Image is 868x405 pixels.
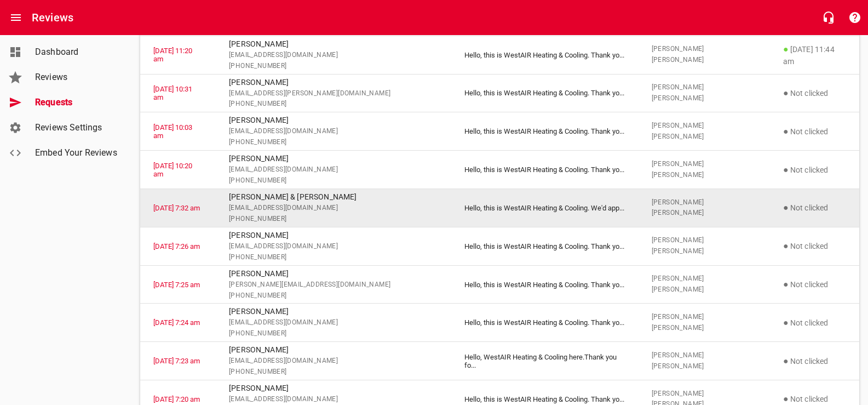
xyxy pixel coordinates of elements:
[783,316,846,329] p: Not clicked
[229,306,438,317] p: [PERSON_NAME]
[652,235,757,257] span: [PERSON_NAME] [PERSON_NAME]
[153,123,192,140] a: [DATE] 10:03 am
[229,356,438,367] span: [EMAIL_ADDRESS][DOMAIN_NAME]
[229,394,438,405] span: [EMAIL_ADDRESS][DOMAIN_NAME]
[229,38,438,50] p: [PERSON_NAME]
[35,71,118,84] span: Reviews
[229,175,438,186] span: [PHONE_NUMBER]
[229,126,438,137] span: [EMAIL_ADDRESS][DOMAIN_NAME]
[783,241,789,251] span: ●
[783,43,846,67] p: [DATE] 11:44 am
[783,87,846,100] p: Not clicked
[229,164,438,175] span: [EMAIL_ADDRESS][DOMAIN_NAME]
[229,61,438,72] span: [PHONE_NUMBER]
[153,162,192,178] a: [DATE] 10:20 am
[652,350,757,372] span: [PERSON_NAME] [PERSON_NAME]
[451,36,639,74] td: Hello, this is WestAIR Heating & Cooling. Thank yo ...
[451,304,639,342] td: Hello, this is WestAIR Heating & Cooling. Thank yo ...
[652,273,757,295] span: [PERSON_NAME] [PERSON_NAME]
[229,317,438,328] span: [EMAIL_ADDRESS][DOMAIN_NAME]
[229,137,438,148] span: [PHONE_NUMBER]
[35,121,118,134] span: Reviews Settings
[451,227,639,265] td: Hello, this is WestAIR Heating & Cooling. Thank yo ...
[229,252,438,263] span: [PHONE_NUMBER]
[153,85,192,101] a: [DATE] 10:31 am
[451,265,639,304] td: Hello, this is WestAIR Heating & Cooling. Thank yo ...
[229,99,438,110] span: [PHONE_NUMBER]
[783,88,789,98] span: ●
[783,393,789,404] span: ●
[153,242,200,250] a: [DATE] 7:26 am
[783,278,846,291] p: Not clicked
[153,204,200,212] a: [DATE] 7:32 am
[783,239,846,253] p: Not clicked
[153,47,192,63] a: [DATE] 11:20 am
[229,115,438,126] p: [PERSON_NAME]
[783,356,789,366] span: ●
[451,74,639,112] td: Hello, this is WestAIR Heating & Cooling. Thank yo ...
[229,268,438,279] p: [PERSON_NAME]
[783,125,846,138] p: Not clicked
[229,241,438,252] span: [EMAIL_ADDRESS][DOMAIN_NAME]
[451,112,639,151] td: Hello, this is WestAIR Heating & Cooling. Thank yo ...
[451,151,639,189] td: Hello, this is WestAIR Heating & Cooling. Thank yo ...
[229,328,438,339] span: [PHONE_NUMBER]
[229,50,438,61] span: [EMAIL_ADDRESS][DOMAIN_NAME]
[783,163,846,176] p: Not clicked
[815,4,842,31] button: Live Chat
[229,191,438,203] p: [PERSON_NAME] & [PERSON_NAME]
[229,214,438,225] span: [PHONE_NUMBER]
[783,44,789,54] span: ●
[842,4,868,31] button: Support Portal
[229,230,438,241] p: [PERSON_NAME]
[652,121,757,142] span: [PERSON_NAME] [PERSON_NAME]
[229,88,438,99] span: [EMAIL_ADDRESS][PERSON_NAME][DOMAIN_NAME]
[35,146,118,159] span: Embed Your Reviews
[229,77,438,88] p: [PERSON_NAME]
[652,82,757,104] span: [PERSON_NAME] [PERSON_NAME]
[229,290,438,301] span: [PHONE_NUMBER]
[229,279,438,290] span: [PERSON_NAME][EMAIL_ADDRESS][DOMAIN_NAME]
[153,318,200,327] a: [DATE] 7:24 am
[783,279,789,289] span: ●
[229,367,438,378] span: [PHONE_NUMBER]
[153,395,200,403] a: [DATE] 7:20 am
[783,201,846,214] p: Not clicked
[35,96,118,109] span: Requests
[3,4,29,31] button: Open drawer
[153,357,200,365] a: [DATE] 7:23 am
[652,312,757,334] span: [PERSON_NAME] [PERSON_NAME]
[229,203,438,214] span: [EMAIL_ADDRESS][DOMAIN_NAME]
[783,164,789,175] span: ●
[32,9,73,26] h6: Reviews
[783,317,789,328] span: ●
[229,153,438,164] p: [PERSON_NAME]
[229,344,438,356] p: [PERSON_NAME]
[783,202,789,213] span: ●
[652,44,757,66] span: [PERSON_NAME] [PERSON_NAME]
[153,281,200,289] a: [DATE] 7:25 am
[35,45,118,59] span: Dashboard
[451,189,639,227] td: Hello, this is WestAIR Heating & Cooling. We'd app ...
[451,342,639,380] td: Hello, WestAIR Heating & Cooling here.Thank you fo ...
[783,126,789,136] span: ●
[783,355,846,368] p: Not clicked
[652,159,757,181] span: [PERSON_NAME] [PERSON_NAME]
[652,197,757,219] span: [PERSON_NAME] [PERSON_NAME]
[229,383,438,394] p: [PERSON_NAME]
